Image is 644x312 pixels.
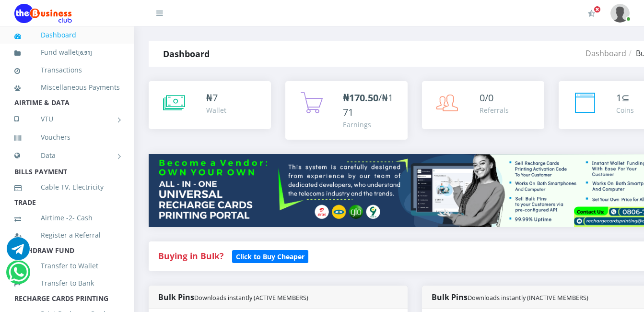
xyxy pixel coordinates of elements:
a: VTU [14,107,120,131]
a: Chat for support [9,268,28,284]
a: Airtime -2- Cash [14,207,120,229]
strong: Buying in Bulk? [158,250,223,262]
a: Miscellaneous Payments [14,76,120,98]
span: Activate Your Membership [594,6,601,13]
a: Transfer to Bank [14,272,120,294]
small: Downloads instantly (INACTIVE MEMBERS) [468,293,588,302]
a: 0/0 Referrals [422,81,544,129]
span: 1 [616,91,621,104]
a: Chat for support [7,244,30,260]
img: User [610,4,630,23]
b: 6.91 [80,49,90,56]
strong: Dashboard [163,48,210,60]
span: 0/0 [480,91,493,104]
img: Logo [14,4,72,23]
i: Activate Your Membership [588,10,595,17]
div: ⊆ [616,91,634,105]
a: Transfer to Wallet [14,255,120,277]
b: Click to Buy Cheaper [236,252,304,261]
a: ₦7 Wallet [149,81,271,129]
a: Vouchers [14,126,120,148]
a: ₦170.50/₦171 Earnings [285,81,408,140]
a: Fund wallet[6.91] [14,41,120,64]
b: ₦170.50 [343,91,378,104]
a: Click to Buy Cheaper [232,250,308,262]
a: Transactions [14,59,120,81]
a: Dashboard [14,24,120,46]
a: Dashboard [585,48,626,59]
span: /₦171 [343,91,393,119]
div: ₦ [206,91,226,105]
small: Downloads instantly (ACTIVE MEMBERS) [194,293,308,302]
span: 7 [212,91,218,104]
small: [ ] [78,49,92,56]
div: Wallet [206,105,226,115]
a: Data [14,144,120,168]
a: Cable TV, Electricity [14,176,120,198]
a: Register a Referral [14,224,120,246]
strong: Bulk Pins [158,292,308,302]
strong: Bulk Pins [432,292,588,302]
div: Earnings [343,120,398,130]
div: Referrals [480,105,509,115]
div: Coins [616,105,634,115]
